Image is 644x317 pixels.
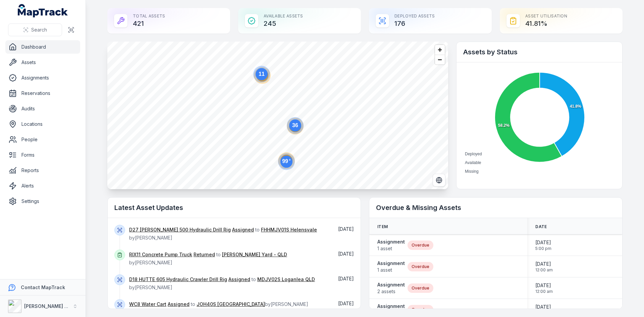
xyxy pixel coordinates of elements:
[5,71,80,85] a: Assignments
[338,276,354,281] span: [DATE]
[168,301,190,308] a: Assigned
[535,282,553,294] time: 9/2/2025, 12:00:00 AM
[338,301,354,306] span: [DATE]
[408,262,433,271] div: Overdue
[377,281,405,288] strong: Assignment
[535,267,553,273] span: 12:00 am
[377,267,405,273] span: 1 asset
[535,239,551,251] time: 6/27/2025, 5:00:00 PM
[535,239,551,246] span: [DATE]
[435,55,445,64] button: Zoom out
[377,245,405,252] span: 1 asset
[535,304,553,316] time: 8/25/2025, 12:00:00 AM
[5,56,80,69] a: Assets
[338,276,354,281] time: 9/4/2025, 9:05:02 AM
[107,42,448,189] canvas: Map
[5,195,80,208] a: Settings
[465,169,479,174] span: Missing
[129,227,317,241] span: to by [PERSON_NAME]
[129,252,287,265] span: to by [PERSON_NAME]
[377,239,405,252] a: Assignment1 asset
[465,152,482,156] span: Deployed
[338,251,354,257] time: 9/4/2025, 9:08:13 AM
[338,226,354,232] time: 9/4/2025, 9:11:11 AM
[5,133,80,146] a: People
[31,27,47,33] span: Search
[408,241,433,250] div: Overdue
[5,102,80,115] a: Audits
[222,251,287,258] a: [PERSON_NAME] Yard - QLD
[535,289,553,294] span: 12:00 am
[338,251,354,257] span: [DATE]
[129,301,308,307] span: to by [PERSON_NAME]
[535,246,551,251] span: 5:00 pm
[377,303,405,310] strong: Assignment
[338,301,354,306] time: 9/4/2025, 8:57:59 AM
[261,226,317,233] a: FHHMJV01S Helensvale
[5,179,80,193] a: Alerts
[376,203,615,212] h2: Overdue & Missing Assets
[8,23,62,36] button: Search
[5,87,80,100] a: Reservations
[289,158,291,162] tspan: +
[338,226,354,232] span: [DATE]
[114,203,354,212] h2: Latest Asset Updates
[5,164,80,177] a: Reports
[408,283,433,293] div: Overdue
[535,261,553,267] span: [DATE]
[18,4,68,17] a: MapTrack
[463,47,615,57] h2: Assets by Status
[5,40,80,54] a: Dashboard
[465,160,481,165] span: Available
[5,148,80,162] a: Forms
[377,224,388,229] span: Item
[535,224,547,229] span: Date
[377,260,405,267] strong: Assignment
[21,284,65,290] strong: Contact MapTrack
[535,304,553,310] span: [DATE]
[408,305,433,314] div: Overdue
[194,251,215,258] a: Returned
[129,276,315,290] span: to by [PERSON_NAME]
[535,282,553,289] span: [DATE]
[377,288,405,295] span: 2 assets
[377,281,405,295] a: Assignment2 assets
[5,117,80,131] a: Locations
[377,303,405,316] a: Assignment
[435,45,445,55] button: Zoom in
[377,260,405,273] a: Assignment1 asset
[129,276,227,283] a: D18 HUTTE 605 Hydraulic Crawler Drill Rig
[24,303,79,309] strong: [PERSON_NAME] Group
[377,239,405,245] strong: Assignment
[292,122,298,128] text: 36
[257,276,315,283] a: MDJV02S Loganlea QLD
[129,301,166,308] a: WC8 Water Cart
[129,251,192,258] a: RIX11 Concrete Pump Truck
[232,226,254,233] a: Assigned
[433,174,445,187] button: Switch to Satellite View
[197,301,265,308] a: JOH40S [GEOGRAPHIC_DATA]
[129,226,231,233] a: D27 [PERSON_NAME] 500 Hydraulic Drill Rig
[282,158,291,164] text: 99
[259,71,265,77] text: 11
[228,276,250,283] a: Assigned
[535,261,553,273] time: 7/31/2025, 12:00:00 AM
